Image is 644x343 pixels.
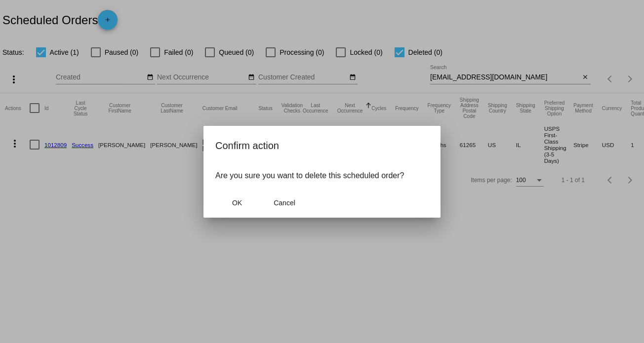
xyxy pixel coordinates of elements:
span: OK [232,199,242,207]
button: Close dialog [263,194,306,212]
h2: Confirm action [215,138,429,153]
button: Close dialog [215,194,259,212]
span: Cancel [274,199,295,207]
p: Are you sure you want to delete this scheduled order? [215,171,429,180]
